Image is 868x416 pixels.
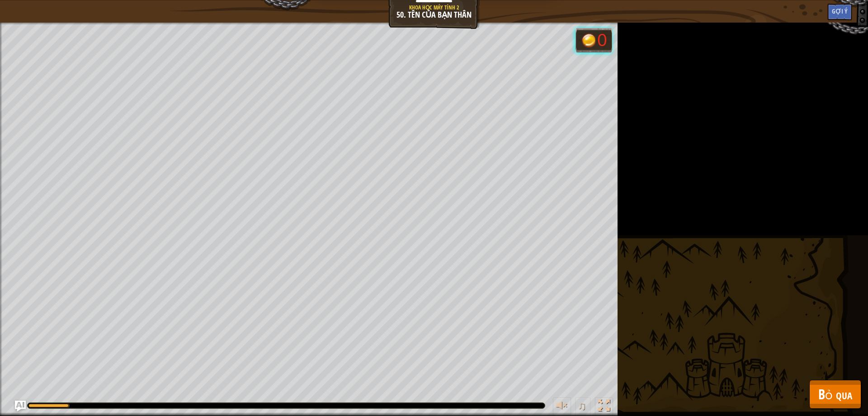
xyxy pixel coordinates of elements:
[818,385,852,403] span: Bỏ qua
[832,7,848,15] span: Gợi ý
[577,399,586,412] span: ♫
[553,397,571,416] button: Tùy chỉnh âm lượng
[595,397,613,416] button: Bật tắt chế độ toàn màn hình
[809,380,861,409] button: Bỏ qua
[576,397,591,416] button: ♫
[576,28,612,52] div: Team 'humans' has 0 gold.
[597,32,607,49] div: 0
[15,401,26,411] button: Ask AI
